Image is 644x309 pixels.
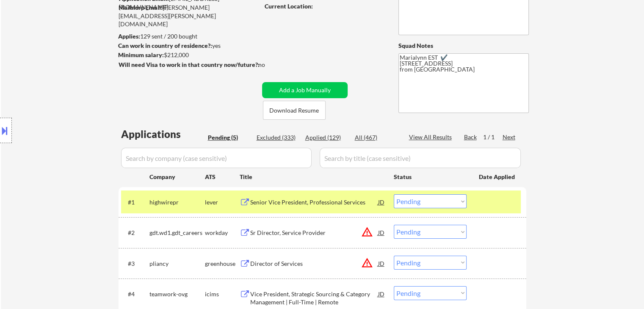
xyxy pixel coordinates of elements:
div: $212,000 [118,51,259,59]
div: yes [118,41,257,50]
button: Add a Job Manually [262,82,348,98]
div: workday [205,229,240,237]
div: JD [377,225,386,240]
div: JD [377,194,386,210]
div: ATS [205,173,240,181]
div: 129 sent / 200 bought [118,32,259,41]
div: icims [205,290,240,298]
div: Squad Notes [398,41,529,50]
div: greenhouse [205,259,240,268]
div: pliancy [149,259,205,268]
div: Senior Vice President, Professional Services [250,198,378,207]
div: gdt.wd1.gdt_careers [149,229,205,237]
div: Date Applied [479,173,516,181]
div: Title [240,173,386,181]
strong: Can work in country of residence?: [118,42,212,49]
div: [PERSON_NAME][EMAIL_ADDRESS][PERSON_NAME][DOMAIN_NAME] [119,3,259,28]
strong: Will need Visa to work in that country now/future?: [119,61,260,68]
div: Applied (129) [305,133,348,142]
div: Excluded (333) [257,133,299,142]
div: highwirepr [149,198,205,207]
button: warning_amber [361,226,373,238]
strong: Current Location: [265,3,313,10]
button: warning_amber [361,257,373,269]
div: #4 [128,290,143,298]
div: Sr Director, Service Provider [250,229,378,237]
div: 1 / 1 [483,133,503,141]
div: Back [464,133,478,141]
button: Download Resume [263,101,326,120]
div: Director of Services [250,259,378,268]
div: teamwork-ovg [149,290,205,298]
strong: Minimum salary: [118,51,164,58]
div: Status [394,169,467,184]
div: JD [377,286,386,301]
div: All (467) [355,133,397,142]
div: Company [149,173,205,181]
div: Next [503,133,516,141]
strong: Applies: [118,33,140,40]
div: #3 [128,259,143,268]
input: Search by company (case sensitive) [121,148,312,168]
div: View All Results [409,133,454,141]
div: #2 [128,229,143,237]
div: no [258,61,282,69]
div: lever [205,198,240,207]
strong: Mailslurp Email: [119,4,163,11]
div: JD [377,256,386,271]
input: Search by title (case sensitive) [320,148,521,168]
div: Applications [121,129,205,139]
div: Pending (5) [208,133,250,142]
div: Vice President, Strategic Sourcing & Category Management | Full-Time | Remote [250,290,378,306]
